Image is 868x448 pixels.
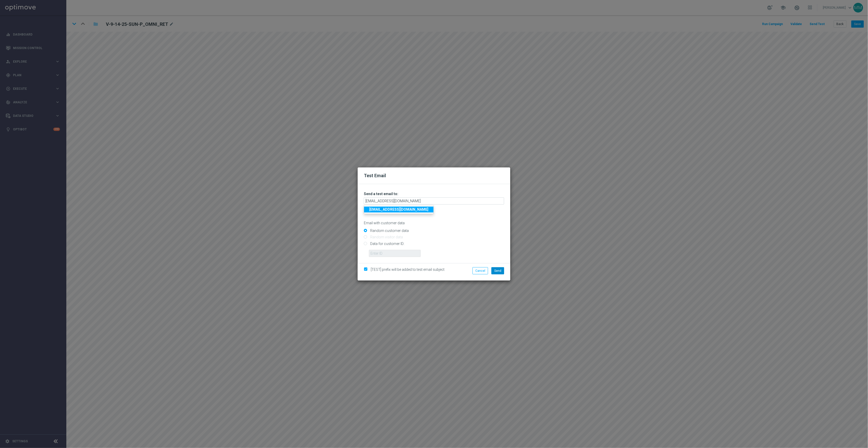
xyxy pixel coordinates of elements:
[364,207,433,212] a: [EMAIL_ADDRESS][DOMAIN_NAME]
[494,269,501,273] span: Send
[364,206,504,210] p: Separate multiple addresses with commas
[491,267,504,274] button: Send
[364,173,504,179] h2: Test Email
[369,250,421,257] input: Enter ID
[369,207,428,211] strong: [EMAIL_ADDRESS][DOMAIN_NAME]
[473,267,488,274] button: Cancel
[371,267,444,272] span: [TEST] prefix will be added to test email subject
[364,221,504,225] p: Email with customer data
[364,192,504,196] h3: Send a test email to:
[369,228,409,233] label: Random customer data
